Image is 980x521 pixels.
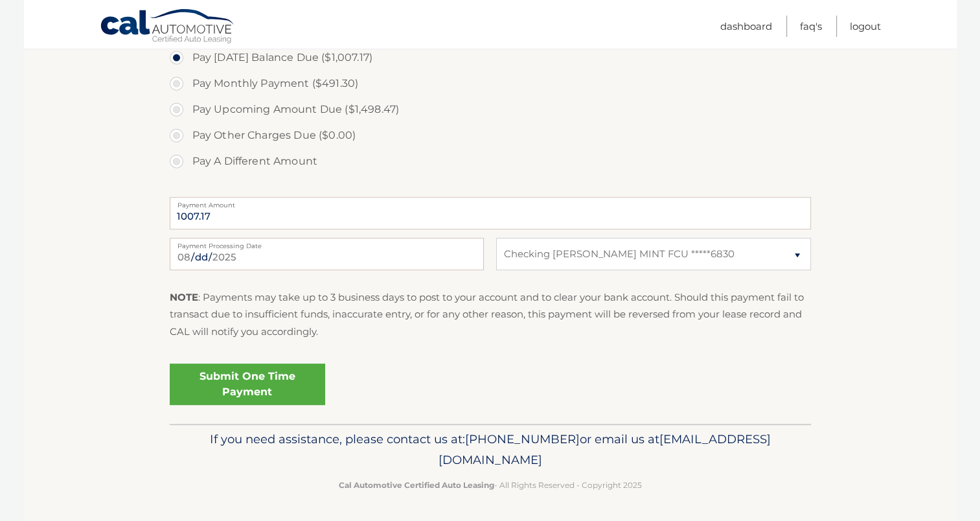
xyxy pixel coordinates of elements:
[170,364,325,405] a: Submit One Time Payment
[178,429,803,470] p: If you need assistance, please contact us at: or email us at
[178,478,803,492] p: - All Rights Reserved - Copyright 2025
[170,197,811,229] input: Payment Amount
[170,289,811,340] p: : Payments may take up to 3 business days to post to your account and to clear your bank account....
[465,432,580,446] span: [PHONE_NUMBER]
[170,45,811,71] label: Pay [DATE] Balance Due ($1,007.17)
[170,238,484,270] input: Payment Date
[170,291,198,303] strong: NOTE
[339,480,494,490] strong: Cal Automotive Certified Auto Leasing
[170,122,811,148] label: Pay Other Charges Due ($0.00)
[170,71,811,97] label: Pay Monthly Payment ($491.30)
[170,97,811,122] label: Pay Upcoming Amount Due ($1,498.47)
[170,238,484,248] label: Payment Processing Date
[170,148,811,174] label: Pay A Different Amount
[100,8,236,46] a: Cal Automotive
[800,16,822,37] a: FAQ's
[720,16,772,37] a: Dashboard
[170,197,811,207] label: Payment Amount
[850,16,881,37] a: Logout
